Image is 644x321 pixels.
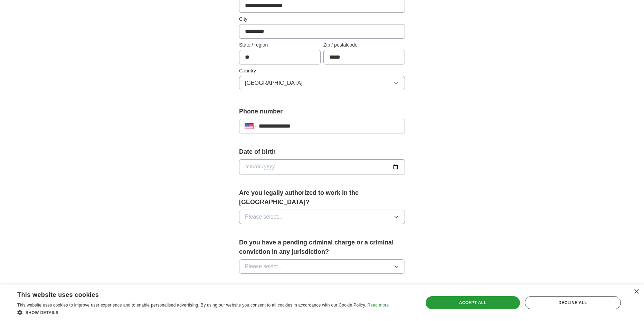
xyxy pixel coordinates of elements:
a: Read more, opens a new window [367,303,389,308]
div: This website uses cookies [17,289,371,299]
div: Decline all [525,296,621,309]
label: Country [239,67,405,74]
label: Do you have a pending criminal charge or a criminal conviction in any jurisdiction? [239,238,405,257]
label: State / region [239,41,321,49]
div: Close [634,289,639,294]
label: Zip / postalcode [323,41,405,49]
div: Accept all [426,296,520,309]
span: Please select... [245,262,283,271]
span: This website uses cookies to improve user experience and to enable personalised advertising. By u... [17,303,366,308]
span: [GEOGRAPHIC_DATA] [245,79,303,87]
button: Please select... [239,210,405,224]
span: Please select... [245,213,283,221]
button: [GEOGRAPHIC_DATA] [239,76,405,90]
label: Date of birth [239,147,405,157]
label: Phone number [239,107,405,116]
span: Show details [26,310,59,315]
label: Are you legally authorized to work in the [GEOGRAPHIC_DATA]? [239,188,405,207]
button: Please select... [239,259,405,274]
div: Show details [17,309,389,316]
label: City [239,16,405,23]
